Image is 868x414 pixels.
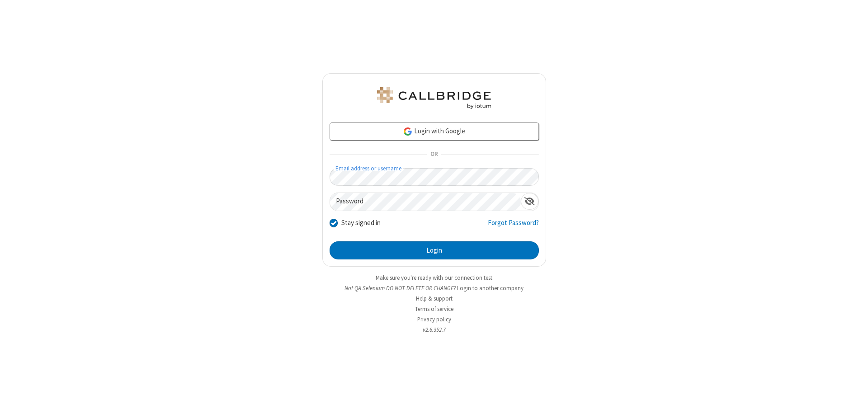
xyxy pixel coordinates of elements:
a: Help & support [416,295,453,302]
button: Login to another company [457,284,524,292]
a: Make sure you're ready with our connection test [376,274,492,282]
img: google-icon.png [403,127,413,136]
label: Stay signed in [341,218,381,228]
img: QA Selenium DO NOT DELETE OR CHANGE [375,87,493,109]
a: Terms of service [415,305,453,313]
a: Login with Google [330,122,539,141]
li: Not QA Selenium DO NOT DELETE OR CHANGE? [322,284,546,292]
input: Email address or username [330,168,539,186]
span: OR [427,148,441,161]
a: Forgot Password? [488,218,539,235]
button: Login [330,241,539,259]
input: Password [330,193,521,211]
li: v2.6.352.7 [322,325,546,334]
a: Privacy policy [417,315,451,323]
div: Show password [521,193,538,210]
